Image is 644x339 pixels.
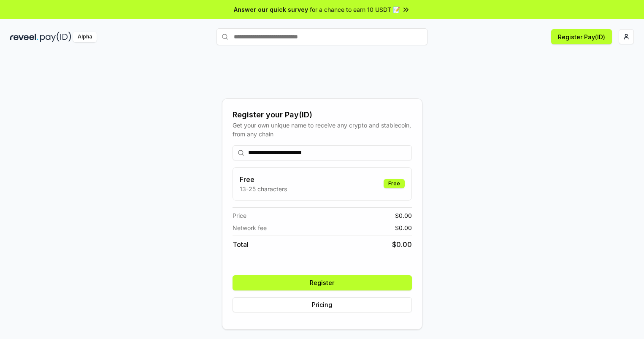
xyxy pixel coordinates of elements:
[240,174,287,184] h3: Free
[233,109,412,121] div: Register your Pay(ID)
[233,239,249,250] span: Total
[233,223,267,232] span: Network fee
[40,32,71,42] img: pay_id
[73,32,97,42] div: Alpha
[233,275,412,290] button: Register
[10,32,38,42] img: reveel_dark
[233,297,412,312] button: Pricing
[234,5,308,14] span: Answer our quick survey
[310,5,400,14] span: for a chance to earn 10 USDT 📝
[392,239,412,250] span: $ 0.00
[233,121,412,138] div: Get your own unique name to receive any crypto and stablecoin, from any chain
[395,223,412,232] span: $ 0.00
[384,179,405,188] div: Free
[233,211,246,220] span: Price
[240,184,287,193] p: 13-25 characters
[395,211,412,220] span: $ 0.00
[551,29,612,44] button: Register Pay(ID)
